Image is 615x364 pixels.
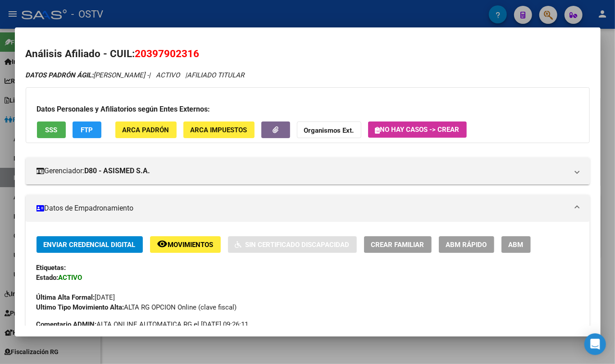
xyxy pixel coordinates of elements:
[36,319,249,329] span: ALTA ONLINE AUTOMATICA RG el [DATE] 09:26:11
[37,52,45,59] img: tab_domain_overview_orange.svg
[36,320,97,328] strong: Comentario ADMIN:
[446,241,487,249] span: ABM Rápido
[246,241,350,249] span: Sin Certificado Discapacidad
[96,52,103,59] img: tab_keywords_by_traffic_grey.svg
[304,126,354,135] strong: Organismos Ext.
[36,293,115,301] span: [DATE]
[44,241,136,249] span: Enviar Credencial Digital
[36,203,568,214] mat-panel-title: Datos de Empadronamiento
[36,236,143,253] button: Enviar Credencial Digital
[36,264,66,272] strong: Etiquetas:
[191,126,247,134] span: ARCA Impuestos
[157,238,168,249] mat-icon: remove_red_eye
[59,274,82,282] strong: ACTIVO
[81,126,93,134] span: FTP
[73,121,101,138] button: FTP
[584,333,606,355] div: Open Intercom Messenger
[509,241,524,249] span: ABM
[106,53,143,59] div: Palabras clave
[187,71,245,79] span: AFILIADO TITULAR
[183,121,255,138] button: ARCA Impuestos
[45,126,57,134] span: SSS
[47,53,69,59] div: Dominio
[297,121,361,138] button: Organismos Ext.
[26,46,590,62] h2: Análisis Afiliado - CUIL:
[26,195,590,222] mat-expansion-panel-header: Datos de Empadronamiento
[168,241,214,249] span: Movimientos
[36,303,124,311] strong: Ultimo Tipo Movimiento Alta:
[115,121,177,138] button: ARCA Padrón
[501,236,531,253] button: ABM
[37,121,66,138] button: SSS
[375,126,460,134] span: No hay casos -> Crear
[36,274,59,282] strong: Estado:
[439,236,494,253] button: ABM Rápido
[37,104,579,115] h3: Datos Personales y Afiliatorios según Entes Externos:
[23,23,101,31] div: Dominio: [DOMAIN_NAME]
[26,157,590,184] mat-expansion-panel-header: Gerenciador:D80 - ASISMED S.A.
[26,71,149,79] span: [PERSON_NAME] -
[228,236,357,253] button: Sin Certificado Discapacidad
[150,236,221,253] button: Movimientos
[14,23,22,31] img: website_grey.svg
[85,166,150,176] strong: D80 - ASISMED S.A.
[368,121,467,138] button: No hay casos -> Crear
[25,14,44,22] div: v 4.0.25
[123,126,169,134] span: ARCA Padrón
[36,303,237,311] span: ALTA RG OPCION Online (clave fiscal)
[26,71,94,79] strong: DATOS PADRÓN ÁGIL:
[371,241,424,249] span: Crear Familiar
[364,236,432,253] button: Crear Familiar
[36,293,95,301] strong: Última Alta Formal:
[135,48,200,59] span: 20397902316
[14,14,22,22] img: logo_orange.svg
[36,166,568,176] mat-panel-title: Gerenciador:
[26,71,245,79] i: | ACTIVO |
